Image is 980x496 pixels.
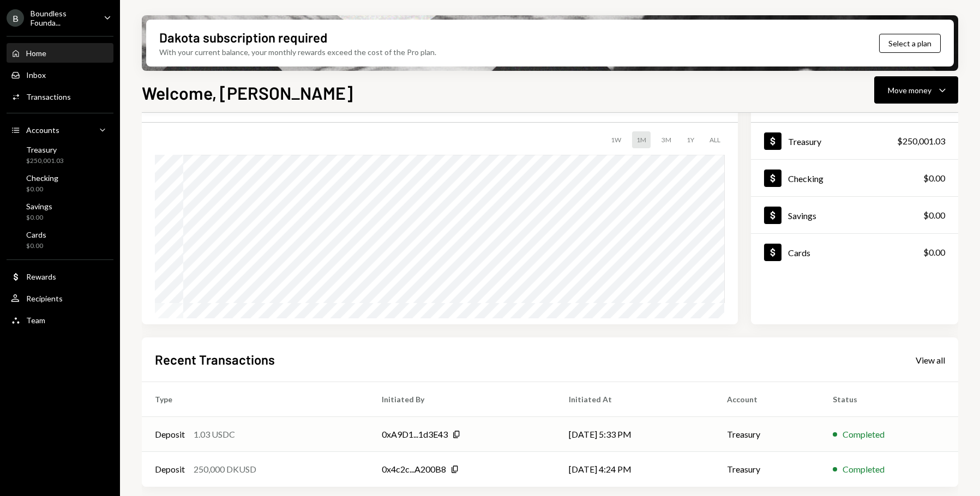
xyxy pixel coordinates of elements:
[714,452,820,487] td: Treasury
[31,9,95,27] div: Boundless Founda...
[874,76,958,104] button: Move money
[194,428,235,441] div: 1.03 USDC
[382,463,446,476] div: 0x4c2c...A200B8
[194,463,256,476] div: 250,000 DKUSD
[26,272,56,281] div: Rewards
[26,202,52,211] div: Savings
[26,70,46,80] div: Inbox
[788,173,823,184] div: Checking
[843,428,885,441] div: Completed
[916,355,945,366] div: View all
[7,65,113,84] a: Inbox
[26,49,46,58] div: Home
[923,209,945,222] div: $0.00
[788,136,821,147] div: Treasury
[916,354,945,366] a: View all
[26,213,52,222] div: $0.00
[820,382,958,417] th: Status
[26,241,46,251] div: $0.00
[751,123,958,159] a: Treasury$250,001.03
[26,173,58,183] div: Checking
[7,310,113,330] a: Team
[155,463,185,476] div: Deposit
[26,185,58,194] div: $0.00
[7,267,113,286] a: Rewards
[923,246,945,259] div: $0.00
[26,145,64,154] div: Treasury
[714,382,820,417] th: Account
[7,142,113,168] a: Treasury$250,001.03
[26,294,63,303] div: Recipients
[843,463,885,476] div: Completed
[142,382,369,417] th: Type
[7,87,113,106] a: Transactions
[632,131,651,148] div: 1M
[7,288,113,308] a: Recipients
[788,247,810,258] div: Cards
[879,34,941,53] button: Select a plan
[7,198,113,225] a: Savings$0.00
[714,417,820,452] td: Treasury
[7,227,113,253] a: Cards$0.00
[7,120,113,140] a: Accounts
[7,9,24,27] div: B
[26,230,46,239] div: Cards
[657,131,676,148] div: 3M
[26,156,64,166] div: $250,001.03
[7,170,113,196] a: Checking$0.00
[7,43,113,63] a: Home
[155,428,185,441] div: Deposit
[751,197,958,233] a: Savings$0.00
[155,350,275,368] h2: Recent Transactions
[142,82,353,104] h1: Welcome, [PERSON_NAME]
[888,84,931,96] div: Move money
[26,316,45,325] div: Team
[26,92,71,101] div: Transactions
[382,428,448,441] div: 0xA9D1...1d3E43
[556,417,714,452] td: [DATE] 5:33 PM
[682,131,699,148] div: 1Y
[705,131,725,148] div: ALL
[751,160,958,196] a: Checking$0.00
[26,125,59,135] div: Accounts
[751,234,958,270] a: Cards$0.00
[897,135,945,148] div: $250,001.03
[606,131,626,148] div: 1W
[556,452,714,487] td: [DATE] 4:24 PM
[788,210,816,221] div: Savings
[159,28,327,46] div: Dakota subscription required
[159,46,436,58] div: With your current balance, your monthly rewards exceed the cost of the Pro plan.
[556,382,714,417] th: Initiated At
[369,382,556,417] th: Initiated By
[923,172,945,185] div: $0.00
